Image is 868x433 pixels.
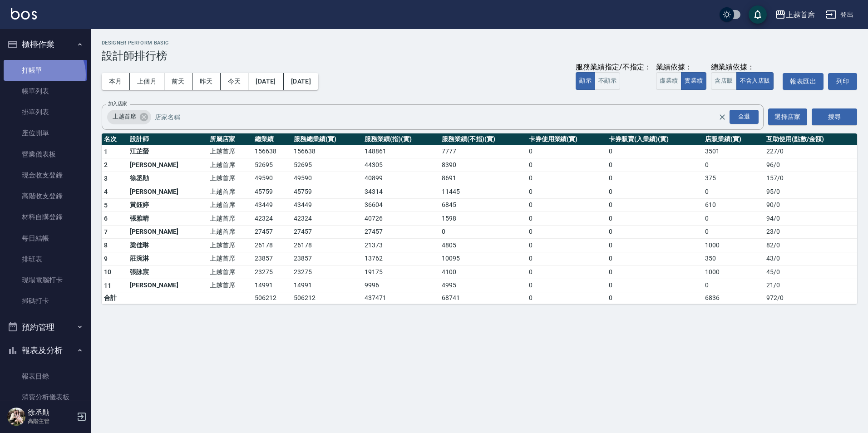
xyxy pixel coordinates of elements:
[439,158,526,172] td: 8390
[207,145,252,158] td: 上越首席
[252,172,292,185] td: 49590
[153,109,734,125] input: 店家名稱
[527,158,607,172] td: 0
[207,239,252,252] td: 上越首席
[252,198,292,212] td: 43449
[4,387,87,408] a: 消費分析儀表板
[764,292,857,304] td: 972 / 0
[128,225,207,239] td: [PERSON_NAME]
[527,198,607,212] td: 0
[362,198,439,212] td: 36604
[108,100,127,107] label: 加入店家
[4,207,87,227] a: 材料自購登錄
[128,279,207,292] td: [PERSON_NAME]
[711,63,778,72] div: 總業績依據：
[656,72,681,90] button: 虛業績
[527,292,607,304] td: 0
[783,73,824,90] a: 報表匯出
[4,144,87,165] a: 營業儀表板
[4,270,87,290] a: 現場電腦打卡
[527,212,607,226] td: 0
[128,198,207,212] td: 黃鈺婷
[4,186,87,207] a: 高階收支登錄
[527,239,607,252] td: 0
[291,212,362,226] td: 42324
[527,252,607,266] td: 0
[207,266,252,279] td: 上越首席
[764,239,857,252] td: 82 / 0
[107,110,151,124] div: 上越首席
[576,63,651,72] div: 服務業績指定/不指定：
[527,172,607,185] td: 0
[252,266,292,279] td: 23275
[207,158,252,172] td: 上越首席
[764,145,857,158] td: 227 / 0
[104,282,112,289] span: 11
[248,73,283,90] button: [DATE]
[207,185,252,199] td: 上越首席
[607,172,703,185] td: 0
[291,225,362,239] td: 27457
[291,252,362,266] td: 23857
[104,268,112,276] span: 10
[527,266,607,279] td: 0
[362,279,439,292] td: 9996
[102,133,128,145] th: 名次
[102,40,857,46] h2: Designer Perform Basic
[104,188,108,195] span: 4
[291,158,362,172] td: 52695
[822,6,857,23] button: 登出
[252,279,292,292] td: 14991
[768,108,807,125] button: 選擇店家
[607,198,703,212] td: 0
[4,102,87,123] a: 掛單列表
[439,185,526,199] td: 11445
[128,239,207,252] td: 梁佳琳
[439,145,526,158] td: 7777
[207,172,252,185] td: 上越首席
[291,279,362,292] td: 14991
[4,290,87,311] a: 掃碼打卡
[736,72,774,90] button: 不含入店販
[703,239,764,252] td: 1000
[439,212,526,226] td: 1598
[764,225,857,239] td: 23 / 0
[730,110,759,124] div: 全選
[207,212,252,226] td: 上越首席
[362,158,439,172] td: 44305
[703,185,764,199] td: 0
[128,252,207,266] td: 莊涴淋
[252,252,292,266] td: 23857
[252,133,292,145] th: 總業績
[128,185,207,199] td: [PERSON_NAME]
[104,161,108,168] span: 2
[252,292,292,304] td: 506212
[28,417,74,425] p: 高階主管
[607,292,703,304] td: 0
[607,158,703,172] td: 0
[527,279,607,292] td: 0
[703,198,764,212] td: 610
[681,72,706,90] button: 實業績
[104,255,108,262] span: 9
[703,292,764,304] td: 6836
[439,133,526,145] th: 服務業績(不指)(實)
[4,366,87,387] a: 報表目錄
[362,239,439,252] td: 21373
[252,212,292,226] td: 42324
[716,111,729,123] button: Clear
[439,225,526,239] td: 0
[828,73,857,90] button: 列印
[703,158,764,172] td: 0
[291,292,362,304] td: 506212
[11,8,37,20] img: Logo
[128,212,207,226] td: 張雅晴
[192,73,221,90] button: 昨天
[439,279,526,292] td: 4995
[764,279,857,292] td: 21 / 0
[439,172,526,185] td: 8691
[4,60,87,81] a: 打帳單
[362,133,439,145] th: 服務業績(指)(實)
[607,239,703,252] td: 0
[291,198,362,212] td: 43449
